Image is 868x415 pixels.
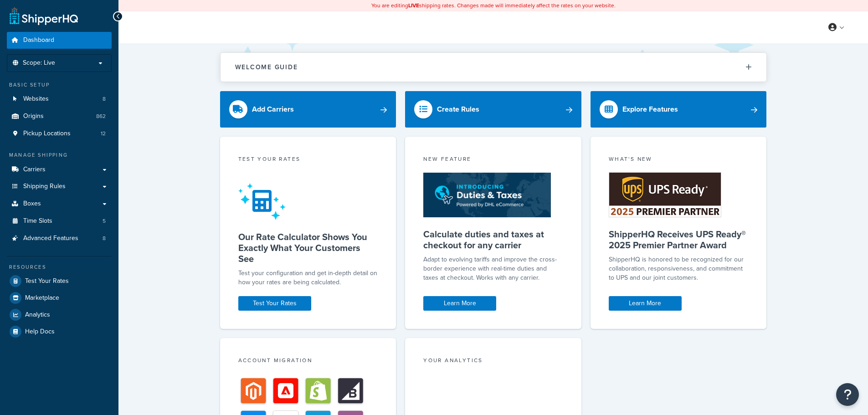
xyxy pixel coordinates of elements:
h5: ShipperHQ Receives UPS Ready® 2025 Premier Partner Award [609,229,749,251]
button: Open Resource Center [836,383,859,406]
li: Origins [7,108,112,125]
span: 8 [103,235,106,242]
b: LIVE [408,1,419,10]
span: Carriers [23,166,46,174]
span: Websites [23,95,49,103]
a: Test Your Rates [238,296,311,311]
a: Shipping Rules [7,178,112,195]
li: Websites [7,91,112,108]
span: Marketplace [25,294,59,302]
a: Time Slots5 [7,213,112,230]
div: New Feature [423,155,563,165]
a: Add Carriers [220,91,396,128]
span: Shipping Rules [23,183,66,190]
span: 8 [103,95,106,103]
div: Test your configuration and get in-depth detail on how your rates are being calculated. [238,269,378,287]
span: Dashboard [23,36,54,44]
li: Pickup Locations [7,125,112,142]
span: Origins [23,113,44,120]
a: Dashboard [7,32,112,49]
a: Create Rules [405,91,581,128]
div: Explore Features [622,103,678,116]
a: Analytics [7,307,112,323]
a: Advanced Features8 [7,230,112,247]
span: Advanced Features [23,235,78,242]
div: Manage Shipping [7,151,112,159]
button: Welcome Guide [221,53,766,82]
span: 862 [96,113,106,120]
a: Pickup Locations12 [7,125,112,142]
span: Help Docs [25,328,55,336]
span: Pickup Locations [23,130,71,138]
div: Account Migration [238,356,378,367]
a: Websites8 [7,91,112,108]
a: Explore Features [591,91,767,128]
a: Carriers [7,161,112,178]
h5: Our Rate Calculator Shows You Exactly What Your Customers See [238,231,378,264]
span: Test Your Rates [25,277,69,285]
div: Test your rates [238,155,378,165]
a: Help Docs [7,323,112,340]
a: Boxes [7,195,112,212]
p: ShipperHQ is honored to be recognized for our collaboration, responsiveness, and commitment to UP... [609,255,749,282]
a: Learn More [423,296,496,311]
li: Time Slots [7,213,112,230]
a: Marketplace [7,290,112,306]
div: What's New [609,155,749,165]
div: Your Analytics [423,356,563,367]
span: Analytics [25,311,50,319]
span: Boxes [23,200,41,208]
h2: Welcome Guide [235,64,298,71]
h5: Calculate duties and taxes at checkout for any carrier [423,229,563,251]
span: 12 [101,130,106,138]
a: Learn More [609,296,682,311]
a: Test Your Rates [7,273,112,289]
a: Origins862 [7,108,112,125]
span: Time Slots [23,217,52,225]
div: Create Rules [437,103,479,116]
div: Basic Setup [7,81,112,89]
span: Scope: Live [23,59,55,67]
p: Adapt to evolving tariffs and improve the cross-border experience with real-time duties and taxes... [423,255,563,282]
li: Advanced Features [7,230,112,247]
div: Resources [7,263,112,271]
span: 5 [103,217,106,225]
div: Add Carriers [252,103,294,116]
